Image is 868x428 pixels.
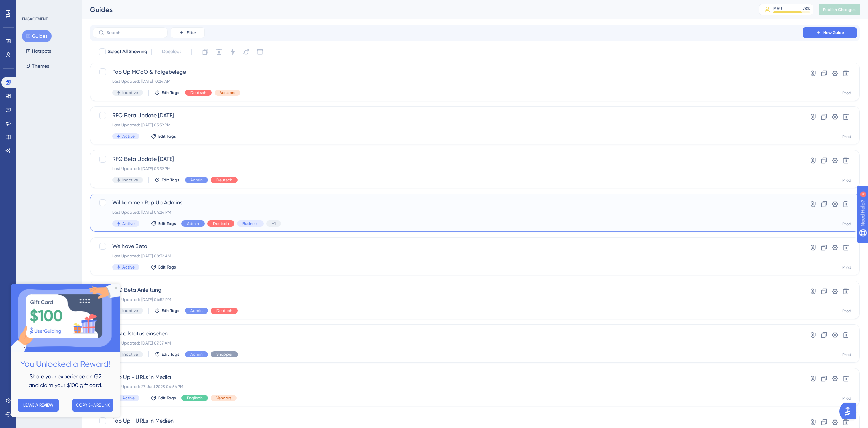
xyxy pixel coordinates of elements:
span: Englisch [187,395,203,401]
span: Deselect [162,48,181,56]
span: Admin [190,177,203,183]
h2: You Unlocked a Reward! [5,74,104,87]
div: Prod [842,134,851,139]
button: Edit Tags [151,264,176,270]
button: COPY SHARE LINK [61,115,102,128]
span: RFQ Beta Update [DATE] [112,155,783,163]
span: and claim your $100 gift card. [18,98,91,105]
span: Willkommen Pop Up Admins [112,199,783,207]
span: Vendors [216,395,231,401]
span: Filter [187,30,196,35]
span: Shopper [216,352,233,357]
span: Deutsch [216,177,232,183]
div: Last Updated: [DATE] 07:57 AM [112,340,783,346]
span: Bestellstatus einsehen [112,330,783,338]
span: +1 [272,221,276,226]
button: Edit Tags [154,177,179,183]
div: Prod [842,396,851,401]
div: Prod [842,352,851,357]
span: Edit Tags [158,134,176,139]
span: Admin [190,352,203,357]
div: MAU [773,6,782,11]
div: ENGAGEMENT [22,16,48,22]
span: Business [242,221,258,226]
div: 4 [47,3,49,9]
span: Deutsch [190,90,206,95]
div: Last Updated: 27. Juni 2025 04:56 PM [112,384,783,389]
span: Edit Tags [162,308,179,314]
div: Guides [90,5,742,14]
button: Edit Tags [151,221,176,226]
div: Last Updated: [DATE] 04:24 PM [112,210,783,215]
span: Admin [190,308,203,314]
button: New Guide [803,27,857,38]
button: Deselect [156,46,187,58]
span: Active [122,395,135,401]
div: Close Preview [104,3,106,5]
span: Select All Showing [108,48,147,56]
span: New Guide [823,30,844,35]
button: Edit Tags [154,352,179,357]
span: Active [122,221,135,226]
button: LEAVE A REVIEW [7,115,48,128]
div: Prod [842,308,851,314]
div: Last Updated: [DATE] 08:32 AM [112,253,783,259]
span: Edit Tags [158,221,176,226]
input: Search [107,30,162,35]
span: Edit Tags [162,352,179,357]
button: Edit Tags [151,395,176,401]
span: Publish Changes [823,7,856,12]
button: Hotspots [22,45,55,57]
span: We have Beta [112,242,783,250]
span: Admin [187,221,199,226]
button: Guides [22,30,52,42]
span: Pop Up - URLs in Media [112,373,783,381]
span: Inactive [122,90,138,95]
span: Edit Tags [158,264,176,270]
button: Themes [22,60,53,72]
div: Prod [842,178,851,183]
button: Publish Changes [819,4,860,15]
span: Edit Tags [158,395,176,401]
div: Last Updated: [DATE] 03:39 PM [112,122,783,128]
span: RFQ Beta Anleitung [112,286,783,294]
span: Pop Up MCoO & Folgebelege [112,68,783,76]
span: Deutsch [216,308,232,314]
span: Active [122,134,135,139]
span: Share your experience on G2 [19,89,90,96]
span: Inactive [122,308,138,314]
div: Prod [842,265,851,270]
button: Filter [171,27,205,38]
div: Prod [842,221,851,227]
div: Last Updated: [DATE] 03:39 PM [112,166,783,171]
span: Need Help? [16,2,43,10]
span: Edit Tags [162,177,179,183]
span: Inactive [122,352,138,357]
span: Pop Up - URLs in Medien [112,417,783,425]
div: Last Updated: [DATE] 10:24 AM [112,79,783,84]
span: Inactive [122,177,138,183]
span: RFQ Beta Update [DATE] [112,111,783,120]
span: Active [122,264,135,270]
button: Edit Tags [154,308,179,314]
span: Vendors [220,90,235,95]
button: Edit Tags [151,134,176,139]
div: 78 % [803,6,810,11]
div: Prod [842,90,851,96]
div: Last Updated: [DATE] 04:52 PM [112,297,783,302]
span: Edit Tags [162,90,179,95]
span: Deutsch [213,221,229,226]
iframe: UserGuiding AI Assistant Launcher [839,401,860,422]
button: Edit Tags [154,90,179,95]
